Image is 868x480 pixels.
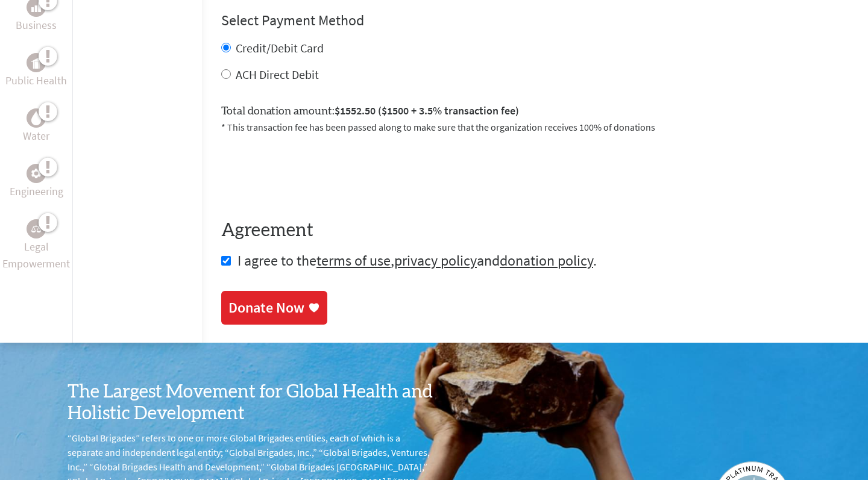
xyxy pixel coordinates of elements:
p: Legal Empowerment [2,238,70,272]
img: Public Health [31,57,41,69]
a: EngineeringEngineering [10,164,63,200]
a: privacy policy [394,251,477,270]
label: ACH Direct Debit [236,67,319,82]
span: I agree to the , and . [237,251,597,270]
div: Engineering [27,164,46,183]
div: Donate Now [228,298,304,317]
span: $1552.50 ($1500 + 3.5% transaction fee) [335,104,519,117]
iframe: reCAPTCHA [221,149,404,196]
h4: Select Payment Method [221,11,849,30]
img: Water [31,111,41,125]
a: donation policy [500,251,593,270]
img: Legal Empowerment [31,225,41,232]
p: * This transaction fee has been passed along to make sure that the organization receives 100% of ... [221,120,849,134]
label: Credit/Debit Card [236,40,324,55]
a: terms of use [316,251,391,270]
div: Public Health [27,53,46,72]
p: Public Health [5,72,67,89]
p: Water [23,128,49,145]
a: Donate Now [221,291,327,325]
a: Legal EmpowermentLegal Empowerment [2,219,70,272]
h3: The Largest Movement for Global Health and Holistic Development [68,381,434,425]
a: Public HealthPublic Health [5,53,67,89]
p: Engineering [10,183,63,200]
h4: Agreement [221,220,849,242]
p: Business [16,17,57,34]
div: Legal Empowerment [27,219,46,238]
img: Business [31,2,41,12]
div: Water [27,108,46,128]
img: Engineering [31,169,41,178]
label: Total donation amount: [221,102,519,120]
a: WaterWater [23,108,49,145]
